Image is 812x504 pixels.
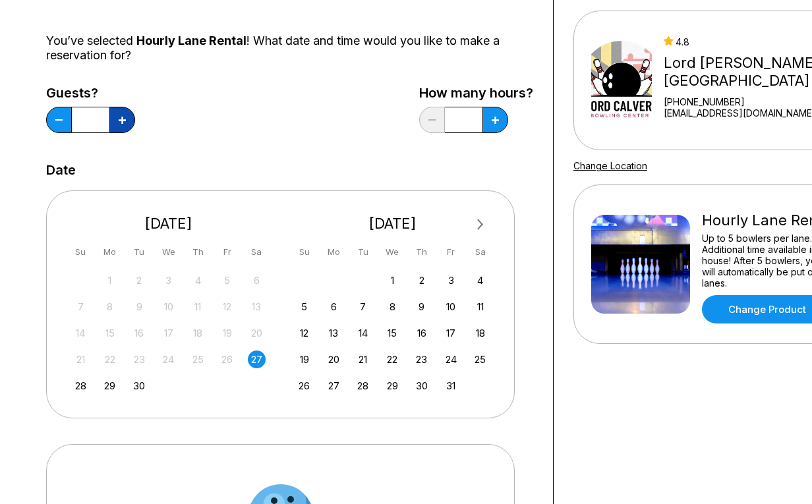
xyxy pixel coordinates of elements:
div: Choose Wednesday, October 15th, 2025 [384,324,401,342]
div: Su [295,243,313,261]
div: Choose Saturday, October 4th, 2025 [471,271,489,289]
div: Not available Tuesday, September 2nd, 2025 [130,271,148,289]
div: Not available Tuesday, September 9th, 2025 [130,298,148,316]
div: Choose Monday, October 20th, 2025 [325,350,343,368]
div: Not available Wednesday, September 24th, 2025 [159,350,177,368]
div: Not available Saturday, September 20th, 2025 [248,324,266,342]
div: Not available Friday, September 26th, 2025 [218,350,236,368]
div: Not available Thursday, September 11th, 2025 [189,298,207,316]
div: Choose Friday, October 24th, 2025 [442,350,460,368]
div: Choose Saturday, October 25th, 2025 [471,350,489,368]
div: Mo [325,243,343,261]
button: Next Month [470,214,491,235]
div: Choose Thursday, October 23rd, 2025 [413,350,430,368]
div: Choose Tuesday, October 14th, 2025 [354,324,372,342]
div: [DATE] [67,215,271,233]
label: Date [46,163,76,177]
div: Choose Thursday, October 2nd, 2025 [413,271,430,289]
div: Choose Friday, October 17th, 2025 [442,324,460,342]
div: Not available Monday, September 22nd, 2025 [101,350,119,368]
div: Choose Wednesday, October 1st, 2025 [384,271,401,289]
div: Choose Friday, October 10th, 2025 [442,298,460,316]
div: Fr [218,243,236,261]
div: Not available Thursday, September 18th, 2025 [189,324,207,342]
div: Choose Monday, September 29th, 2025 [101,377,119,395]
div: We [384,243,401,261]
div: Su [72,243,90,261]
div: Not available Monday, September 8th, 2025 [101,298,119,316]
div: Not available Friday, September 19th, 2025 [218,324,236,342]
div: Choose Friday, October 3rd, 2025 [442,271,460,289]
div: Choose Saturday, September 27th, 2025 [248,350,266,368]
div: Not available Sunday, September 21st, 2025 [72,350,90,368]
div: Choose Friday, October 31st, 2025 [442,377,460,395]
div: Choose Sunday, October 5th, 2025 [295,298,313,316]
div: Not available Sunday, September 7th, 2025 [72,298,90,316]
div: Not available Friday, September 12th, 2025 [218,298,236,316]
div: Not available Saturday, September 6th, 2025 [248,271,266,289]
div: Not available Monday, September 15th, 2025 [101,324,119,342]
label: Guests? [46,86,135,100]
div: Choose Thursday, October 9th, 2025 [413,298,430,316]
div: Choose Thursday, October 16th, 2025 [413,324,430,342]
span: Hourly Lane Rental [136,34,246,47]
div: Not available Tuesday, September 23rd, 2025 [130,350,148,368]
div: Not available Thursday, September 4th, 2025 [189,271,207,289]
a: Change Location [573,160,647,171]
div: Fr [442,243,460,261]
div: Sa [471,243,489,261]
div: Th [413,243,430,261]
div: Not available Tuesday, September 16th, 2025 [130,324,148,342]
div: Choose Wednesday, October 29th, 2025 [384,377,401,395]
div: Not available Monday, September 1st, 2025 [101,271,119,289]
div: Choose Monday, October 13th, 2025 [325,324,343,342]
div: Sa [248,243,266,261]
div: Choose Monday, October 6th, 2025 [325,298,343,316]
img: Hourly Lane Rental [591,215,690,314]
div: Not available Wednesday, September 3rd, 2025 [159,271,177,289]
img: Lord Calvert Bowling Center [591,31,652,130]
div: Not available Wednesday, September 10th, 2025 [159,298,177,316]
div: Choose Sunday, October 12th, 2025 [295,324,313,342]
div: Choose Thursday, October 30th, 2025 [413,377,430,395]
div: Choose Wednesday, October 22nd, 2025 [384,350,401,368]
div: We [159,243,177,261]
div: Choose Tuesday, October 21st, 2025 [354,350,372,368]
div: Tu [354,243,372,261]
div: Not available Thursday, September 25th, 2025 [189,350,207,368]
div: Not available Friday, September 5th, 2025 [218,271,236,289]
div: Choose Tuesday, September 30th, 2025 [130,377,148,395]
div: Not available Wednesday, September 17th, 2025 [159,324,177,342]
div: Choose Saturday, October 11th, 2025 [471,298,489,316]
div: Choose Saturday, October 18th, 2025 [471,324,489,342]
div: Mo [101,243,119,261]
div: Th [189,243,207,261]
div: You’ve selected ! What date and time would you like to make a reservation for? [46,34,533,63]
label: How many hours? [419,86,533,100]
div: month 2025-10 [294,270,492,395]
div: Not available Sunday, September 14th, 2025 [72,324,90,342]
div: Choose Tuesday, October 28th, 2025 [354,377,372,395]
div: [DATE] [291,215,495,233]
div: Not available Saturday, September 13th, 2025 [248,298,266,316]
div: Choose Tuesday, October 7th, 2025 [354,298,372,316]
div: Tu [130,243,148,261]
div: Choose Wednesday, October 8th, 2025 [384,298,401,316]
div: Choose Sunday, October 19th, 2025 [295,350,313,368]
div: month 2025-09 [70,270,268,395]
div: Choose Monday, October 27th, 2025 [325,377,343,395]
div: Choose Sunday, September 28th, 2025 [72,377,90,395]
div: Choose Sunday, October 26th, 2025 [295,377,313,395]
